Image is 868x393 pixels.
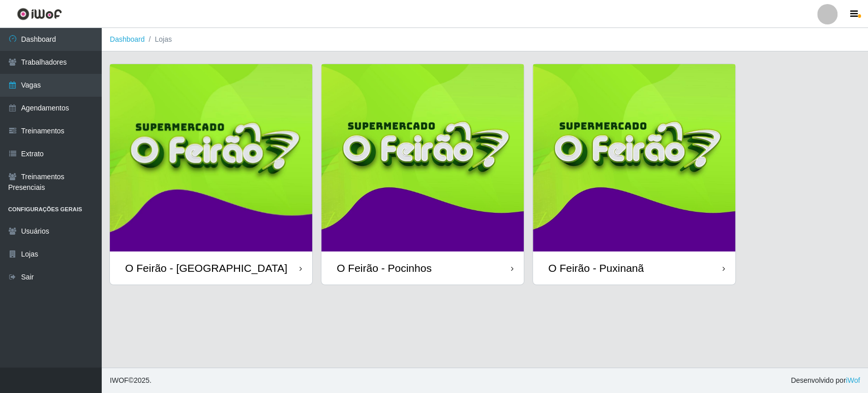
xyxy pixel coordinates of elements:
div: O Feirão - Pocinhos [337,262,432,274]
span: © 2025 . [110,375,152,386]
nav: breadcrumb [102,28,868,51]
a: O Feirão - Puxinanã [533,64,735,285]
a: O Feirão - [GEOGRAPHIC_DATA] [110,64,312,285]
img: cardImg [533,64,735,251]
span: IWOF [110,376,129,384]
a: O Feirão - Pocinhos [321,64,524,285]
img: cardImg [110,64,312,251]
a: Dashboard [110,35,145,43]
div: O Feirão - [GEOGRAPHIC_DATA] [125,262,287,274]
img: cardImg [321,64,524,251]
img: CoreUI Logo [17,8,62,20]
li: Lojas [145,34,172,45]
a: iWof [846,376,860,384]
span: Desenvolvido por [791,375,860,386]
div: O Feirão - Puxinanã [548,262,644,274]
